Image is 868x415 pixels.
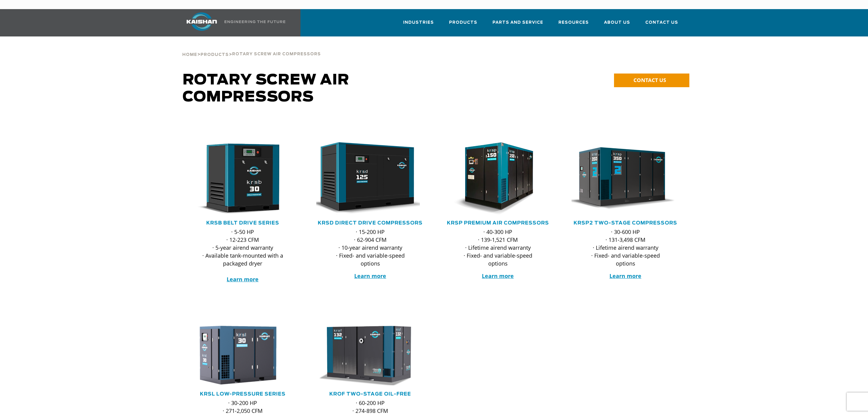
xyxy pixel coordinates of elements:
[329,392,411,396] a: KROF TWO-STAGE OIL-FREE
[492,15,543,35] a: Parts and Service
[633,77,666,84] span: CONTACT US
[227,276,259,283] a: Learn more
[225,20,285,23] img: Engineering the future
[179,12,225,31] img: kaishan logo
[316,324,424,386] div: krof132
[558,19,589,26] span: Resources
[318,221,423,225] a: KRSD Direct Drive Compressors
[571,142,680,215] div: krsp350
[609,272,641,280] a: Learn more
[584,228,667,267] p: · 30-600 HP · 131-3,498 CFM · Lifetime airend warranty · Fixed- and variable-speed options
[189,142,297,215] div: krsb30
[179,9,286,36] a: Kaishan USA
[492,19,543,26] span: Parts and Service
[328,228,412,267] p: · 15-200 HP · 62-904 CFM · 10-year airend warranty · Fixed- and variable-speed options
[449,19,477,26] span: Products
[447,221,549,225] a: KRSP Premium Air Compressors
[182,53,197,57] span: Home
[567,142,675,215] img: krsp350
[614,74,689,87] a: CONTACT US
[184,142,292,215] img: krsb30
[444,142,552,215] div: krsp150
[206,221,279,225] a: KRSB Belt Drive Series
[189,324,297,386] div: krsl30
[316,142,424,215] div: krsd125
[182,36,321,60] div: > >
[312,324,420,386] img: krof132
[183,73,349,105] span: Rotary Screw Air Compressors
[201,53,229,57] span: Products
[201,228,285,283] p: · 5-50 HP · 12-223 CFM · 5-year airend warranty · Available tank-mounted with a packaged dryer
[403,19,434,26] span: Industries
[182,52,197,57] a: Home
[449,15,477,35] a: Products
[456,228,540,267] p: · 40-300 HP · 139-1,521 CFM · Lifetime airend warranty · Fixed- and variable-speed options
[482,272,514,280] a: Learn more
[200,392,286,396] a: KRSL Low-Pressure Series
[439,142,547,215] img: krsp150
[558,15,589,35] a: Resources
[645,19,678,26] span: Contact Us
[574,221,677,225] a: KRSP2 Two-Stage Compressors
[184,324,292,386] img: krsl30
[312,142,420,215] img: krsd125
[403,15,434,35] a: Industries
[604,19,630,26] span: About Us
[201,52,229,57] a: Products
[645,15,678,35] a: Contact Us
[604,15,630,35] a: About Us
[232,52,321,56] span: Rotary Screw Air Compressors
[354,272,386,280] a: Learn more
